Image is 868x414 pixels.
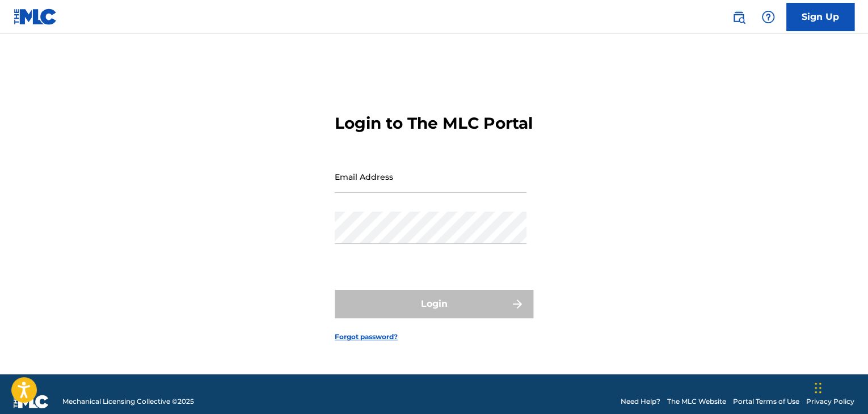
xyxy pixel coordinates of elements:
img: help [761,10,775,24]
a: Need Help? [621,396,660,407]
img: MLC Logo [14,9,57,25]
a: Forgot password? [335,332,398,342]
a: Public Search [727,6,750,28]
img: search [732,10,745,24]
div: Widget de chat [811,360,868,414]
iframe: Chat Widget [811,360,868,414]
span: Mechanical Licensing Collective © 2025 [62,396,194,407]
div: Arrastrar [815,371,821,405]
a: Sign Up [786,3,854,31]
div: Help [757,6,779,28]
a: The MLC Website [667,396,726,407]
a: Portal Terms of Use [733,396,799,407]
h3: Login to The MLC Portal [335,113,533,133]
img: logo [14,395,49,408]
a: Privacy Policy [806,396,854,407]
